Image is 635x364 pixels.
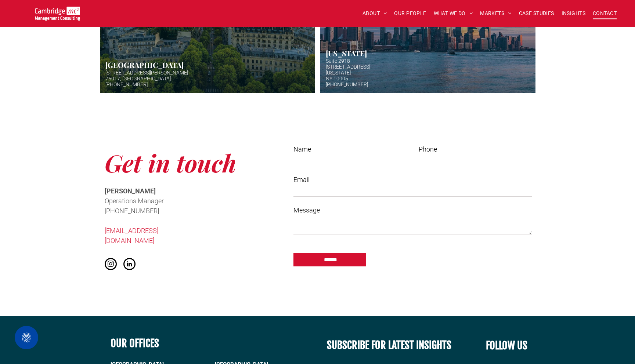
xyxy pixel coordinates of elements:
[515,8,558,19] a: CASE STUDIES
[105,147,236,178] span: Get in touch
[558,8,589,19] a: INSIGHTS
[293,205,531,215] label: Message
[123,258,136,272] a: linkedin
[293,144,406,154] label: Name
[430,8,477,19] a: WHAT WE DO
[105,197,164,205] span: Operations Manager
[105,207,159,215] span: [PHONE_NUMBER]
[105,227,158,244] a: [EMAIL_ADDRESS][DOMAIN_NAME]
[419,144,531,154] label: Phone
[35,7,80,21] img: Go to Homepage
[293,175,531,185] label: Email
[476,8,515,19] a: MARKETS
[390,8,430,19] a: OUR PEOPLE
[486,339,527,352] font: FOLLOW US
[359,8,391,19] a: ABOUT
[105,258,117,272] a: instagram
[589,8,620,19] a: CONTACT
[105,187,156,195] span: [PERSON_NAME]
[111,337,159,350] b: OUR OFFICES
[35,8,80,15] a: Your Business Transformed | Cambridge Management Consulting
